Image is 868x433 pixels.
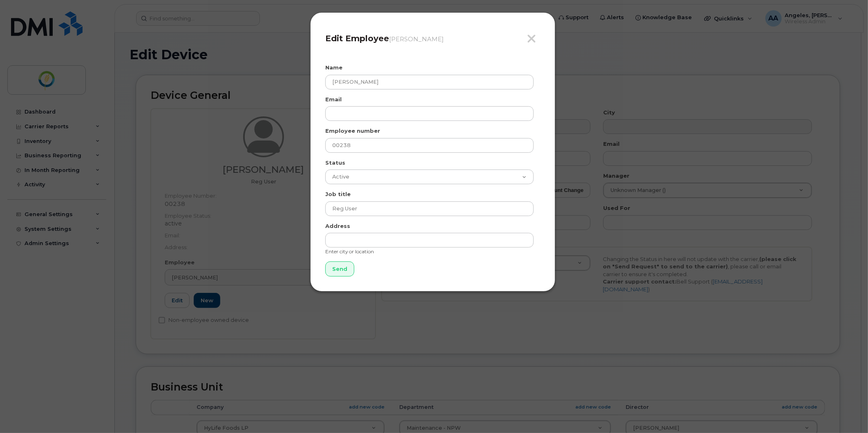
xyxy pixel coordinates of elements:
input: Send [325,261,354,277]
label: Address [325,222,350,230]
label: Name [325,64,342,71]
label: Status [325,159,345,167]
label: Job title [325,190,351,198]
h4: Edit Employee [325,33,540,43]
small: Enter city or location [325,248,374,254]
small: [PERSON_NAME] [389,35,444,43]
label: Email [325,96,342,103]
label: Employee number [325,127,380,135]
